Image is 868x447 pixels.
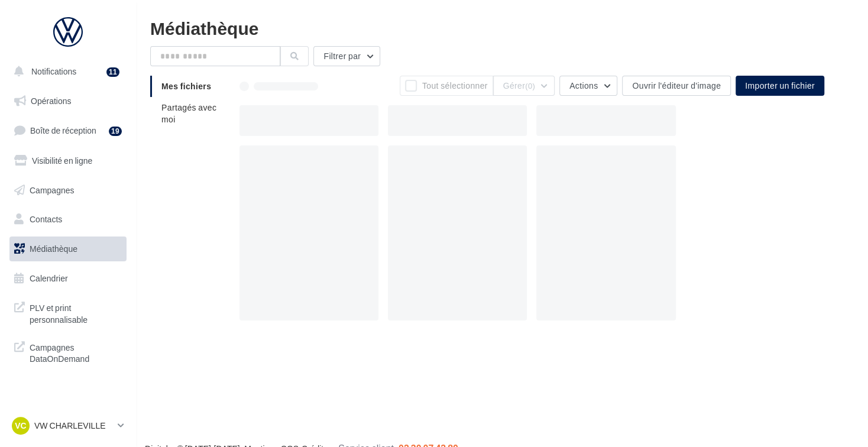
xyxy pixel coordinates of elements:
a: Campagnes DataOnDemand [7,335,129,370]
button: Filtrer par [313,46,380,66]
span: Notifications [31,66,76,76]
span: Visibilité en ligne [32,156,92,166]
p: VW CHARLEVILLE [34,420,113,432]
span: Importer un fichier [745,80,815,90]
a: Médiathèque [7,237,129,261]
a: Campagnes [7,178,129,203]
a: Boîte de réception19 [7,118,129,143]
span: Médiathèque [30,244,77,254]
span: VC [15,420,26,432]
span: Opérations [31,96,71,106]
div: 11 [106,67,119,77]
span: Partagés avec moi [161,102,216,124]
button: Tout sélectionner [400,76,493,96]
span: Campagnes [30,184,75,195]
button: Ouvrir l'éditeur d'image [622,76,731,96]
span: PLV et print personnalisable [30,300,122,325]
div: Médiathèque [150,19,854,37]
a: Visibilité en ligne [7,148,129,173]
a: Contacts [7,207,129,232]
div: 19 [109,127,122,136]
a: Calendrier [7,266,129,291]
span: (0) [525,81,535,90]
a: VC VW CHARLEVILLE [9,414,127,437]
button: Notifications 11 [7,59,124,84]
button: Actions [559,76,617,96]
span: Contacts [30,214,62,224]
span: Mes fichiers [161,81,211,91]
span: Actions [569,80,598,90]
span: Campagnes DataOnDemand [30,339,122,365]
a: Opérations [7,89,129,114]
span: Calendrier [30,273,68,283]
a: PLV et print personnalisable [7,295,129,330]
span: Boîte de réception [30,125,96,135]
button: Gérer(0) [493,76,555,96]
button: Importer un fichier [736,76,824,96]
